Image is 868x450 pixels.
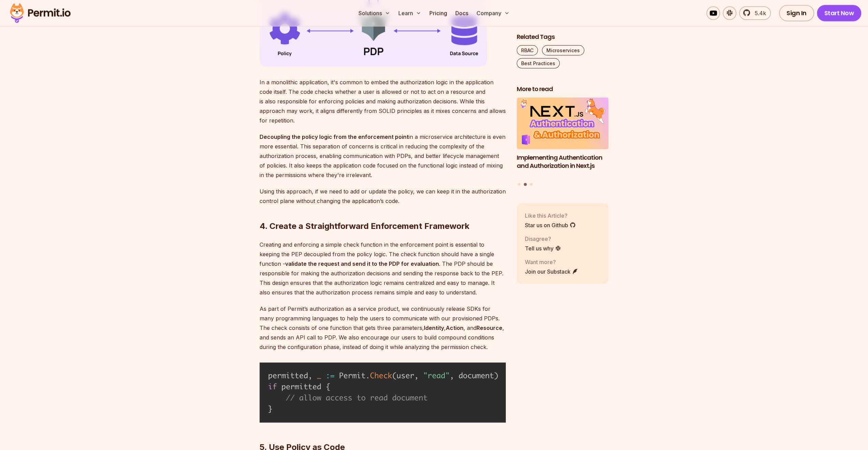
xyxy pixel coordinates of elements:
[525,267,578,275] a: Join our Substack
[525,244,561,252] a: Tell us why
[779,5,814,21] a: Sign In
[427,6,450,20] a: Pricing
[474,6,512,20] button: Company
[517,98,609,179] li: 2 of 3
[285,260,439,267] strong: validate the request and send it to the PDP for evaluation
[260,133,409,140] strong: Decoupling the policy logic from the enforcement point
[260,132,506,179] p: in a microservice architecture is even more essential. This separation of concerns is critical in...
[517,98,609,149] img: Implementing Authentication and Authorization in Next.js
[518,183,520,186] button: Go to slide 1
[525,258,578,266] p: Want more?
[739,6,771,20] a: 5.4k
[260,186,506,205] p: Using this approach, if we need to add or update the policy, we can keep it in the authorization ...
[7,1,74,25] img: Permit logo
[446,324,464,331] strong: Action
[476,324,502,331] strong: Resource
[517,98,609,179] a: Implementing Authentication and Authorization in Next.jsImplementing Authentication and Authoriza...
[530,183,532,186] button: Go to slide 3
[260,304,506,351] p: As part of Permit’s authorization as a service product, we continuously release SDKs for many pro...
[542,45,584,56] a: Microservices
[356,6,393,20] button: Solutions
[517,98,609,187] div: Posts
[260,362,506,422] img: permit check.png
[260,193,506,231] h2: 4. Create a Straightforward Enforcement Framework
[525,211,576,219] p: Like this Article?
[424,324,444,331] strong: Identity
[817,5,862,21] a: Start Now
[396,6,424,20] button: Learn
[517,85,609,93] h2: More to read
[751,9,766,17] span: 5.4k
[525,221,576,229] a: Star us on Github
[525,234,561,243] p: Disagree?
[453,6,471,20] a: Docs
[517,153,609,170] h3: Implementing Authentication and Authorization in Next.js
[260,77,506,125] p: In a monolithic application, it's common to embed the authorization logic in the application code...
[260,239,506,297] p: Creating and enforcing a simple check function in the enforcement point is essential to keeping t...
[524,183,527,186] button: Go to slide 2
[517,45,538,56] a: RBAC
[517,33,609,41] h2: Related Tags
[517,58,560,69] a: Best Practices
